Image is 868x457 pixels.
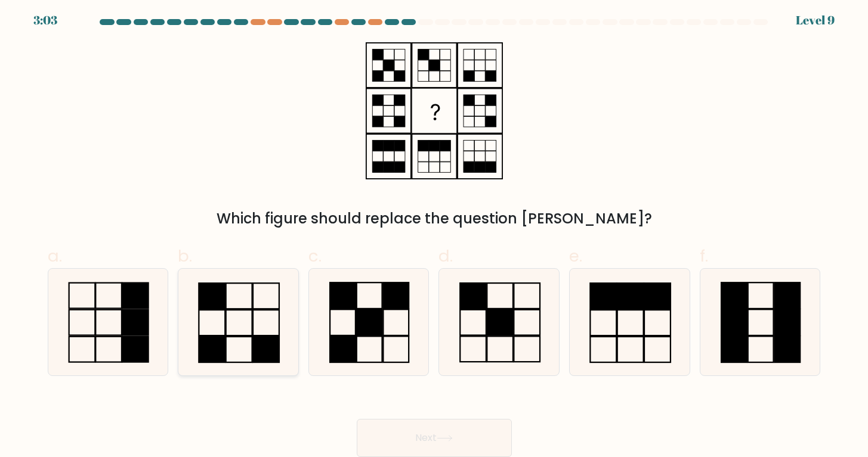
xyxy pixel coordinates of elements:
[700,244,708,268] span: f.
[33,11,57,29] div: 3:03
[438,244,453,268] span: d.
[308,244,322,268] span: c.
[569,244,582,268] span: e.
[55,208,814,229] div: Which figure should replace the question [PERSON_NAME]?
[796,11,835,29] div: Level 9
[48,244,62,268] span: a.
[178,244,192,268] span: b.
[357,419,512,457] button: Next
